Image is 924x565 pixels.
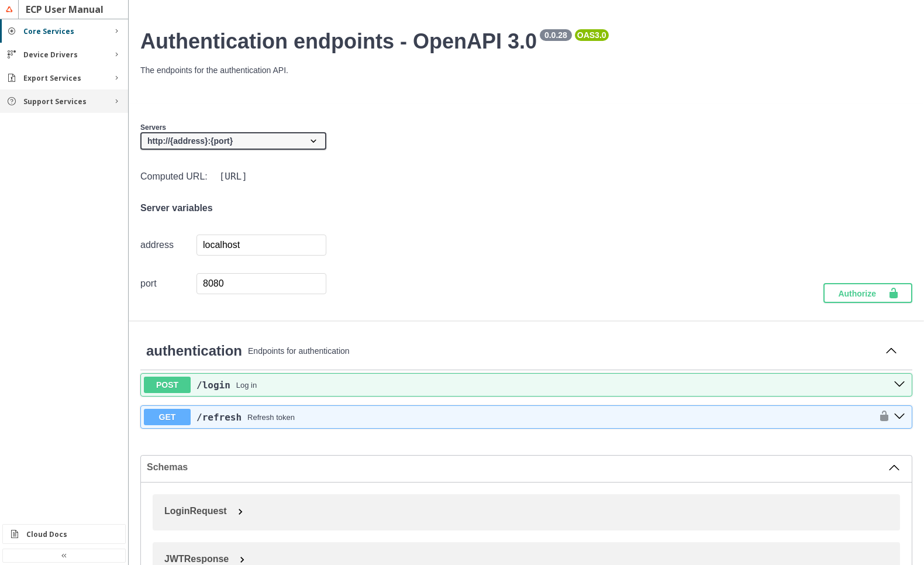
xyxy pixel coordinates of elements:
a: /refresh [196,412,242,423]
span: GET [144,409,191,425]
button: Schemas [147,461,900,473]
button: authorization button unlocked [873,410,890,424]
span: LoginRequest [164,506,227,516]
button: post ​/login [890,377,909,392]
button: get ​/refresh [890,409,909,425]
div: Computed URL: [140,168,326,184]
p: Endpoints for authentication [248,346,876,356]
button: LoginRequest [158,500,906,522]
code: [URL] [217,168,250,184]
td: port [140,273,196,295]
span: Schemas [147,462,888,473]
pre: 0.0.28 [542,30,570,40]
span: Authorize [838,287,888,299]
button: POST/loginLog in [144,377,890,393]
h4: Server variables [140,203,326,213]
span: Servers [140,123,166,132]
div: Log in [236,381,257,390]
div: Refresh token [247,413,295,422]
h2: Authentication endpoints - OpenAPI 3.0 [140,29,912,54]
td: address [140,234,196,256]
a: /login [196,380,230,391]
button: GET/refreshRefresh token [144,409,873,425]
span: authentication [146,343,242,359]
span: JWTResponse [164,554,229,564]
pre: OAS 3.0 [577,30,606,40]
a: authentication [146,343,242,359]
span: POST [144,377,191,393]
p: The endpoints for the authentication API. [140,66,912,75]
button: Authorize [823,283,912,303]
button: Collapse operation [882,343,901,360]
